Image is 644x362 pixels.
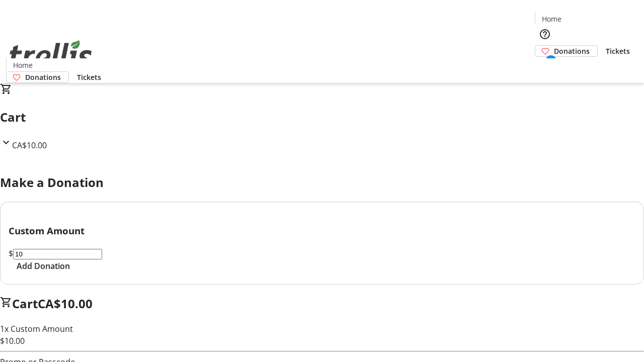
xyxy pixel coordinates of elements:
[535,57,555,77] button: Cart
[9,260,78,272] button: Add Donation
[69,72,109,82] a: Tickets
[12,140,47,151] span: CA$10.00
[554,46,590,56] span: Donations
[6,29,96,79] img: Orient E2E Organization dYnKzFMNEU's Logo
[13,60,33,70] span: Home
[17,260,70,272] span: Add Donation
[38,295,93,312] span: CA$10.00
[77,72,101,82] span: Tickets
[6,71,69,83] a: Donations
[7,60,39,70] a: Home
[535,24,555,44] button: Help
[9,248,13,259] span: $
[25,72,61,82] span: Donations
[606,46,630,56] span: Tickets
[535,14,568,24] a: Home
[13,249,102,259] input: Donation Amount
[9,224,635,238] h3: Custom Amount
[535,45,598,57] a: Donations
[598,46,638,56] a: Tickets
[542,14,561,24] span: Home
